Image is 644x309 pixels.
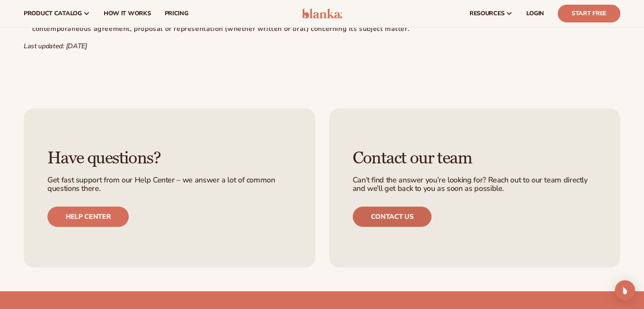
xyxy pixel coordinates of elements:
[164,10,188,17] span: pricing
[615,280,635,301] div: Open Intercom Messenger
[353,149,597,168] h3: Contact our team
[47,149,292,168] h3: Have questions?
[526,10,544,17] span: LOGIN
[47,176,292,193] p: Get fast support from our Help Center – we answer a lot of common questions there.
[353,207,432,227] a: Contact us
[24,41,87,51] em: Last updated: [DATE]
[24,10,82,17] span: product catalog
[302,8,342,19] img: logo
[47,207,129,227] a: Help center
[558,5,620,22] a: Start Free
[104,10,151,17] span: How It Works
[353,176,597,193] p: Can’t find the answer you’re looking for? Reach out to our team directly and we’ll get back to yo...
[470,10,504,17] span: resources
